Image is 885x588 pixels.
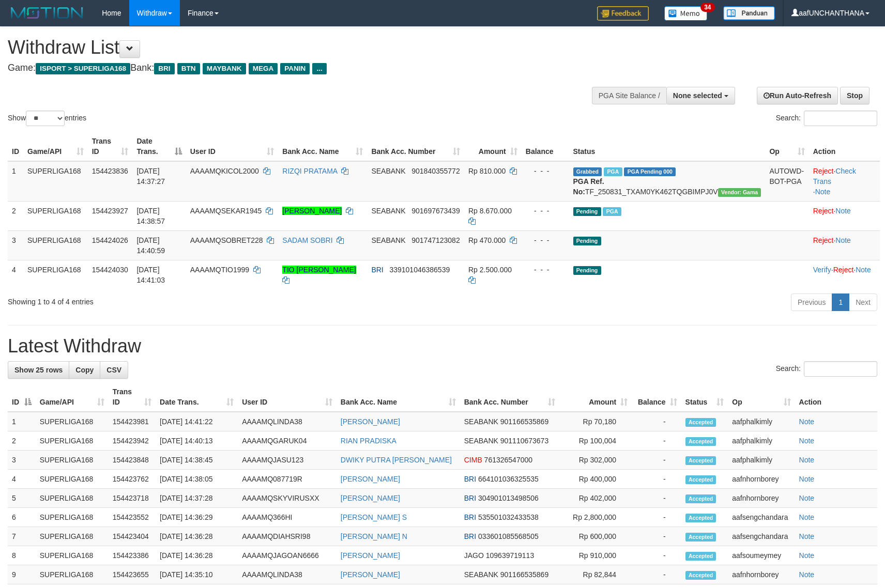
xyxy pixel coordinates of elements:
td: 9 [8,565,36,584]
td: Rp 2,800,000 [559,508,632,527]
td: Rp 70,180 [559,412,632,431]
span: SEABANK [371,236,405,244]
label: Show entries [8,111,86,126]
td: 5 [8,489,36,508]
td: - [632,489,681,508]
td: - [632,412,681,431]
div: - - - [526,166,565,176]
td: 154423981 [109,412,156,431]
span: 154423927 [92,207,128,215]
span: 154423836 [92,167,128,175]
td: AAAAMQJASU123 [238,451,337,470]
td: SUPERLIGA168 [36,489,109,508]
span: JAGO [464,551,484,560]
td: aafsengchandara [728,527,795,546]
span: AAAAMQKICOL2000 [190,167,259,175]
span: Accepted [685,418,716,427]
td: 4 [8,260,23,289]
td: Rp 302,000 [559,451,632,470]
a: [PERSON_NAME] [341,570,400,579]
a: Note [799,532,815,540]
span: ... [312,63,326,74]
td: 154423848 [109,451,156,470]
span: [DATE] 14:37:27 [136,167,165,185]
img: MOTION_logo.png [8,5,86,21]
td: Rp 910,000 [559,546,632,565]
span: SEABANK [371,207,405,215]
td: 154423404 [109,527,156,546]
a: Stop [840,87,869,104]
a: CSV [100,361,128,379]
span: Accepted [685,552,716,561]
a: [PERSON_NAME] S [341,513,407,521]
th: Balance [522,132,569,161]
span: Accepted [685,514,716,522]
a: [PERSON_NAME] [282,207,342,215]
span: Copy 901166535869 to clipboard [500,417,548,426]
td: 154423762 [109,470,156,489]
img: panduan.png [723,6,775,20]
a: Note [835,236,851,244]
th: Amount: activate to sort column ascending [464,132,522,161]
span: Copy 304901013498506 to clipboard [478,494,539,502]
span: Copy 901747123082 to clipboard [411,236,460,244]
a: Note [835,207,851,215]
td: SUPERLIGA168 [36,412,109,431]
span: BRI [464,513,476,521]
span: PGA Pending [624,167,676,176]
a: Note [799,456,815,464]
th: User ID: activate to sort column ascending [238,382,337,412]
span: BRI [371,266,383,274]
span: CIMB [464,456,482,464]
th: Amount: activate to sort column ascending [559,382,632,412]
a: DWIKY PUTRA [PERSON_NAME] [341,456,452,464]
td: SUPERLIGA168 [23,161,88,202]
td: SUPERLIGA168 [36,565,109,584]
span: AAAAMQSEKAR1945 [190,207,262,215]
a: RIZQI PRATAMA [282,167,337,175]
td: AAAAMQLINDA38 [238,565,337,584]
td: 154423655 [109,565,156,584]
th: Op: activate to sort column ascending [728,382,795,412]
span: BRI [464,494,476,502]
label: Search: [776,111,877,126]
span: Pending [573,237,601,245]
th: Trans ID: activate to sort column ascending [109,382,156,412]
span: [DATE] 14:41:03 [136,266,165,284]
span: SEABANK [371,167,405,175]
span: CSV [106,366,121,374]
a: [PERSON_NAME] [341,475,400,483]
a: Note [799,437,815,445]
span: Copy 664101036325535 to clipboard [478,475,539,483]
a: Reject [833,266,854,274]
span: Show 25 rows [14,366,63,374]
img: Button%20Memo.svg [664,6,708,21]
a: Check Trans [813,167,856,185]
input: Search: [804,361,877,377]
a: Reject [813,167,834,175]
span: Rp 470.000 [468,236,506,244]
th: ID: activate to sort column descending [8,382,36,412]
td: SUPERLIGA168 [36,451,109,470]
th: Status [569,132,766,161]
input: Search: [804,111,877,126]
td: Rp 402,000 [559,489,632,508]
a: Note [799,551,815,560]
td: aafnhornborey [728,470,795,489]
span: AAAAMQSOBRET228 [190,236,263,244]
td: · · [809,161,880,202]
td: [DATE] 14:40:13 [156,431,238,451]
span: [DATE] 14:40:59 [136,236,165,255]
th: Action [809,132,880,161]
td: SUPERLIGA168 [23,260,88,289]
td: 8 [8,546,36,565]
b: PGA Ref. No: [573,177,604,196]
td: - [632,451,681,470]
td: [DATE] 14:37:28 [156,489,238,508]
td: [DATE] 14:38:45 [156,451,238,470]
th: Game/API: activate to sort column ascending [23,132,88,161]
td: 1 [8,161,23,202]
td: AAAAMQJAGOAN6666 [238,546,337,565]
div: PGA Site Balance / [592,87,666,104]
label: Search: [776,361,877,377]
